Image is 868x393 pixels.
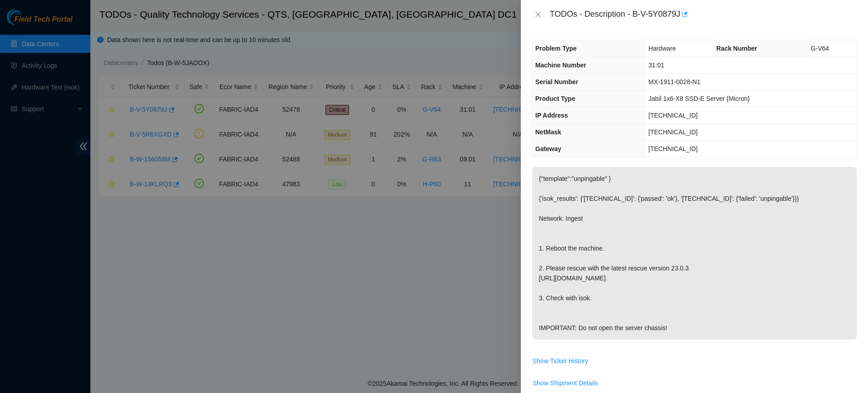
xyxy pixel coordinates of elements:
button: Show Ticket History [532,354,589,368]
span: Show Shipment Details [533,378,598,388]
span: Product Type [535,95,575,102]
span: [TECHNICAL_ID] [648,112,698,119]
span: Show Ticket History [533,356,588,366]
span: IP Address [535,112,568,119]
button: Close [532,10,544,19]
span: Rack Number [717,45,757,52]
span: G-V64 [811,45,829,52]
span: Problem Type [535,45,577,52]
span: Serial Number [535,78,578,85]
div: TODOs - Description - B-V-5Y0879J [550,7,857,22]
span: Gateway [535,145,561,152]
span: Hardware [648,45,676,52]
span: Jabil 1x6-X8 SSD-E Server {Micron} [648,95,750,102]
span: Machine Number [535,62,586,69]
button: Show Shipment Details [532,376,599,390]
p: {"template":"unpingable" } {'isok_results': {'[TECHNICAL_ID]': {'passed': 'ok'}, '[TECHNICAL_ID]'... [532,167,857,340]
span: [TECHNICAL_ID] [648,145,698,152]
span: MX-1911-0028-N1 [648,78,700,85]
span: 31:01 [648,62,664,69]
span: [TECHNICAL_ID] [648,128,698,136]
span: NetMask [535,128,561,136]
span: close [534,11,542,18]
